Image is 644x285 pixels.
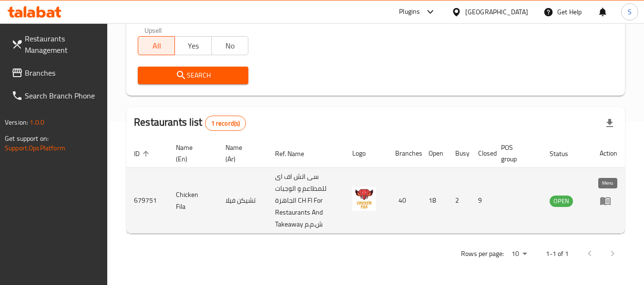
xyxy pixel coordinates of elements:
th: Logo [345,139,388,168]
span: Ref. Name [275,148,317,159]
p: Rows per page: [461,248,504,260]
button: Search [138,67,248,84]
img: Chicken Fila [352,187,376,211]
span: Restaurants Management [25,33,100,56]
th: Busy [448,139,470,168]
span: All [142,39,171,53]
span: Yes [179,39,208,53]
th: Branches [388,139,421,168]
td: 40 [388,168,421,234]
td: 2 [448,168,470,234]
button: Yes [174,36,212,55]
a: Restaurants Management [4,27,108,61]
td: 9 [470,168,493,234]
div: [GEOGRAPHIC_DATA] [465,7,528,17]
span: Status [550,148,581,159]
th: Closed [470,139,493,168]
a: Support.OpsPlatform [5,142,65,154]
span: Search [145,69,240,81]
span: POS group [501,142,531,165]
a: Branches [4,61,108,84]
h2: Restaurants list [134,115,246,131]
td: Chicken Fila [168,168,218,234]
div: Rows per page: [508,247,531,261]
td: تشيكن فيلا [218,168,267,234]
span: OPEN [550,196,573,206]
table: enhanced table [126,139,625,234]
td: 18 [421,168,448,234]
span: Search Branch Phone [25,90,100,101]
th: Open [421,139,448,168]
td: سى اتش اف اى للمطاعم و الوجبات الجاهزة CH FI For Restaurants And Takeaway ش.م.م [267,168,345,234]
span: Name (En) [176,142,206,165]
span: Get support on: [5,132,49,145]
button: All [138,36,175,55]
span: Name (Ar) [225,142,256,165]
span: S [628,7,632,17]
span: 1.0.0 [30,116,44,128]
span: No [215,39,245,53]
td: 679751 [126,168,168,234]
span: Branches [25,67,100,79]
div: Export file [598,112,621,135]
span: ID [134,148,152,159]
div: Plugins [399,6,420,18]
p: 1-1 of 1 [546,248,569,260]
span: 1 record(s) [205,119,246,128]
span: Version: [5,116,28,128]
label: Upsell [144,27,162,33]
div: Total records count [205,116,246,131]
th: Action [592,139,625,168]
button: No [211,36,248,55]
a: Search Branch Phone [4,84,108,107]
